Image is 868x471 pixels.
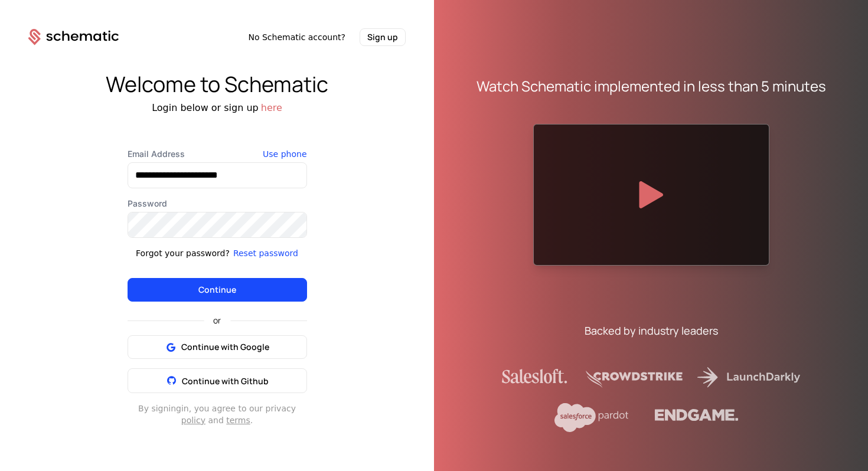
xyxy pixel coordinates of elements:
label: Password [128,198,307,210]
a: terms [226,416,250,425]
div: Forgot your password? [136,247,230,259]
button: here [261,101,282,115]
a: policy [181,416,205,425]
button: Sign up [360,28,406,46]
div: By signing in , you agree to our privacy and . [128,403,307,426]
button: Continue with Google [128,335,307,359]
span: No Schematic account? [248,31,345,43]
span: Continue with Google [181,341,269,353]
button: Reset password [233,247,298,259]
div: Backed by industry leaders [585,322,718,339]
label: Email Address [128,148,307,160]
span: or [204,316,230,325]
button: Continue with Github [128,368,307,393]
button: Use phone [263,148,306,160]
div: Watch Schematic implemented in less than 5 minutes [477,77,826,96]
button: Continue [128,278,307,302]
span: Continue with Github [182,375,269,387]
